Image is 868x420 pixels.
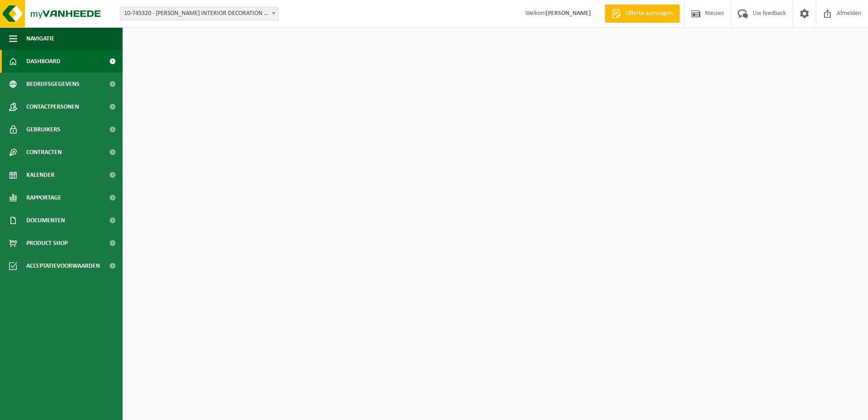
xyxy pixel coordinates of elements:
span: Gebruikers [26,118,60,141]
span: Product Shop [26,232,68,255]
strong: [PERSON_NAME] [546,10,591,17]
span: Contracten [26,141,62,164]
span: 10-745320 - DE COENE INTERIOR DECORATION NV - MARKE [120,7,278,20]
span: Contactpersonen [26,95,79,118]
span: Kalender [26,164,54,186]
span: Rapportage [26,186,61,209]
span: Documenten [26,209,65,232]
span: 10-745320 - DE COENE INTERIOR DECORATION NV - MARKE [120,7,279,20]
span: Navigatie [26,27,54,50]
span: Offerte aanvragen [623,9,675,18]
span: Dashboard [26,50,60,73]
span: Acceptatievoorwaarden [26,255,100,277]
a: Offerte aanvragen [605,5,680,23]
span: Bedrijfsgegevens [26,73,79,95]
